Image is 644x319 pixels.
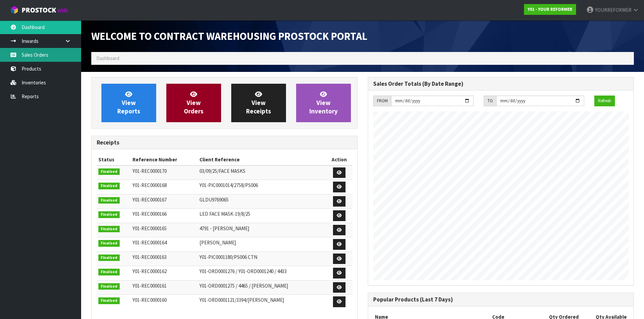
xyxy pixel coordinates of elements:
span: Finalised [98,283,120,290]
span: 03/09/25/FACE MASKS [199,168,245,174]
button: Refresh [594,96,615,106]
span: Y01-REC0000170 [133,168,167,174]
span: Y01-REC0000163 [133,254,167,260]
img: cube-alt.png [10,6,19,14]
span: Finalised [98,240,120,247]
strong: Y01 - YOUR REFORMER [528,6,572,12]
small: WMS [57,7,68,14]
span: 4791 - [PERSON_NAME] [199,225,249,232]
span: LED FACE MASK-19/8/25 [199,211,250,217]
span: View Receipts [246,90,271,115]
span: View Orders [184,90,204,115]
th: Action [326,154,352,165]
span: Y01-REC0000168 [133,182,167,188]
span: GLDU9769065 [199,196,229,203]
span: Finalised [98,226,120,233]
a: ViewInventory [296,84,351,122]
span: Y01-REC0000160 [133,297,167,303]
span: Y01-PIC0001180/PS006 CTN [199,254,257,260]
a: ViewReceipts [231,84,286,122]
th: Status [97,154,131,165]
th: Reference Number [131,154,198,165]
div: FROM [373,96,391,106]
span: Y01-REC0000166 [133,211,167,217]
span: View Reports [117,90,140,115]
span: Y01-ORD0001276 / Y01-ORD0001240 / 4433 [199,268,287,274]
span: Finalised [98,168,120,175]
span: Y01-ORD0001121/3394/[PERSON_NAME] [199,297,284,303]
span: Finalised [98,211,120,218]
span: Finalised [98,197,120,204]
div: TO [484,96,496,106]
h3: Receipts [97,139,352,146]
span: Y01-REC0000165 [133,225,167,232]
span: Finalised [98,269,120,275]
span: Y01-REC0000164 [133,239,167,246]
span: Y01-REC0000161 [133,283,167,289]
span: Y01-REC0000162 [133,268,167,274]
th: Client Reference [198,154,326,165]
span: Finalised [98,183,120,189]
a: ViewOrders [166,84,221,122]
span: Y01-REC0000167 [133,196,167,203]
h3: Popular Products (Last 7 Days) [373,296,629,303]
span: View Inventory [309,90,338,115]
span: Y01-ORD0001275 / 4465 / [PERSON_NAME] [199,283,288,289]
span: YOURREFORMER [595,7,631,13]
a: ViewReports [101,84,156,122]
span: Y01-PIC0001014/2758/PS006 [199,182,258,188]
span: ProStock [22,6,56,15]
span: Finalised [98,255,120,261]
span: Finalised [98,297,120,304]
span: Welcome to Contract Warehousing ProStock Portal [91,29,367,43]
span: Dashboard [96,55,119,61]
h3: Sales Order Totals (By Date Range) [373,81,629,87]
span: [PERSON_NAME] [199,239,236,246]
